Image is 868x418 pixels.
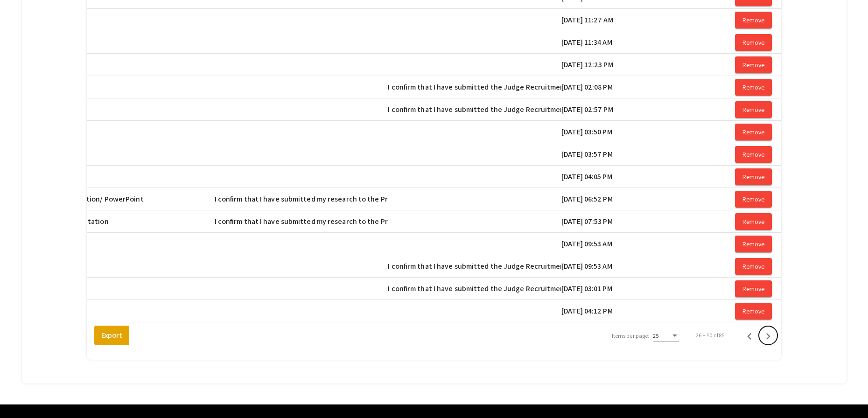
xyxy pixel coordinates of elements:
mat-cell: [DATE] 03:57 PM [561,143,735,166]
span: I confirm that I have submitted the Judge Recruitment form ([DOMAIN_NAME][URL]) AND I will be sub... [388,283,814,294]
span: Remove [742,16,764,24]
span: Remove [742,105,764,114]
mat-cell: [DATE] 06:52 PM [561,188,735,210]
mat-cell: [DATE] 02:57 PM [561,98,735,121]
span: Remove [742,285,764,293]
button: Remove [735,34,772,51]
mat-cell: [DATE] 12:23 PM [561,54,735,76]
button: Remove [735,79,772,96]
span: I confirm that I have submitted my research to the Presenter Submission Form ([DOMAIN_NAME][URL])... [215,216,702,227]
span: I confirm that I have submitted the Judge Recruitment form ([DOMAIN_NAME][URL]) AND I will be sub... [388,82,814,93]
span: I confirm that I have submitted the Judge Recruitment form ([DOMAIN_NAME][URL]) AND I will be sub... [388,104,814,115]
button: Next page [759,326,777,345]
button: Remove [735,168,772,185]
mat-cell: [DATE] 11:34 AM [561,31,735,54]
span: Remove [742,307,764,315]
span: I confirm that I have submitted my research to the Presenter Submission Form ([DOMAIN_NAME][URL])... [215,194,702,205]
mat-cell: [DATE] 11:27 AM [561,9,735,31]
button: Remove [735,56,772,73]
span: Remove [742,150,764,159]
mat-cell: [DATE] 03:50 PM [561,121,735,143]
mat-cell: [DATE] 03:01 PM [561,278,735,300]
mat-cell: [DATE] 09:53 AM [561,233,735,255]
span: Remove [742,217,764,226]
mat-cell: [DATE] 04:12 PM [561,300,735,322]
span: I confirm that I have submitted the Judge Recruitment form ([DOMAIN_NAME][URL]) AND I will be sub... [388,261,814,272]
mat-select: Items per page: [653,333,679,339]
span: Remove [742,195,764,203]
button: Export [94,326,129,345]
button: Remove [735,146,772,163]
span: Remove [742,240,764,248]
span: Remove [742,128,764,136]
button: Remove [735,12,772,28]
span: 25 [653,332,659,339]
mat-cell: [DATE] 07:53 PM [561,210,735,233]
button: Remove [735,124,772,140]
iframe: Chat [7,376,40,411]
button: Remove [735,303,772,320]
div: Items per page: [612,332,650,340]
button: Remove [735,213,772,230]
button: Remove [735,101,772,118]
mat-cell: [DATE] 04:05 PM [561,166,735,188]
button: Previous page [740,326,759,345]
button: Remove [735,280,772,297]
span: Oral Presentation/ PowerPoint [41,194,144,205]
button: Remove [735,191,772,208]
span: Remove [742,262,764,271]
mat-cell: [DATE] 02:08 PM [561,76,735,98]
div: 26 – 50 of 85 [696,331,725,340]
mat-cell: [DATE] 09:53 AM [561,255,735,278]
span: Remove [742,173,764,181]
span: Remove [742,38,764,47]
span: Remove [742,61,764,69]
button: Remove [735,236,772,252]
span: Remove [742,83,764,91]
button: Remove [735,258,772,275]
